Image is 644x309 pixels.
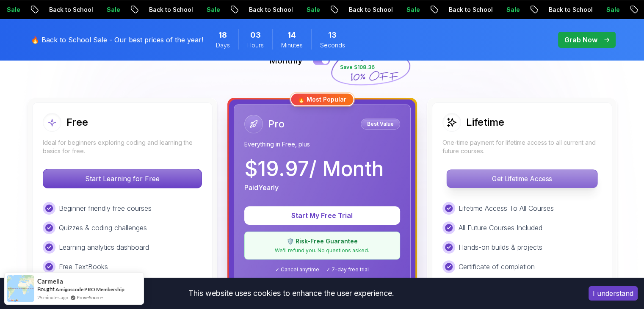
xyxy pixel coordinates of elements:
[442,174,602,183] a: Get Lifetime Access
[55,286,124,292] a: Amigoscode PRO Membership
[250,29,261,41] span: 3 Hours
[269,55,303,66] p: Monthly
[37,294,68,301] span: 25 minutes ago
[459,223,542,233] p: All Future Courses Included
[100,6,127,14] p: Sale
[37,286,55,292] span: Bought
[299,6,326,14] p: Sale
[199,6,227,14] p: Sale
[59,262,108,272] p: Free TextBooks
[281,41,303,50] span: Minutes
[77,294,103,301] a: ProveSource
[244,182,279,193] p: Paid Yearly
[589,286,638,301] button: Accept cookies
[244,140,400,149] p: Everything in Free, plus
[342,6,399,14] p: Back to School
[242,6,299,14] p: Back to School
[542,6,599,14] p: Back to School
[31,35,203,45] p: 🔥 Back to School Sale - Our best prices of the year!
[362,120,399,128] p: Best Value
[218,29,227,41] span: 18 Days
[43,169,202,188] button: Start Learning for Free
[142,6,199,14] p: Back to School
[66,116,88,129] h2: Free
[459,203,554,213] p: Lifetime Access To All Courses
[599,6,626,14] p: Sale
[216,41,230,50] span: Days
[399,6,426,14] p: Sale
[43,169,202,188] p: Start Learning for Free
[446,169,597,188] button: Get Lifetime Access
[43,138,202,155] p: Ideal for beginners exploring coding and learning the basics for free.
[268,117,285,131] h2: Pro
[328,29,337,41] span: 13 Seconds
[247,41,264,50] span: Hours
[466,116,504,129] h2: Lifetime
[447,170,597,188] p: Get Lifetime Access
[244,211,400,220] a: Start My Free Trial
[7,275,34,302] img: provesource social proof notification image
[459,262,535,272] p: Certificate of completion
[275,266,319,273] span: ✓ Cancel anytime
[59,242,149,252] p: Learning analytics dashboard
[244,159,384,179] p: $ 19.97 / Month
[254,210,390,221] p: Start My Free Trial
[37,278,63,285] span: Carmella
[250,247,395,254] p: We'll refund you. No questions asked.
[42,6,100,14] p: Back to School
[564,35,597,45] p: Grab Now
[459,242,542,252] p: Hands-on builds & projects
[6,284,576,303] div: This website uses cookies to enhance the user experience.
[43,174,202,183] a: Start Learning for Free
[59,223,147,233] p: Quizzes & coding challenges
[320,41,345,50] span: Seconds
[499,6,526,14] p: Sale
[244,206,400,225] button: Start My Free Trial
[250,237,395,246] p: 🛡️ Risk-Free Guarantee
[59,203,152,213] p: Beginner friendly free courses
[287,29,296,41] span: 14 Minutes
[326,266,369,273] span: ✓ 7-day free trial
[442,138,602,155] p: One-time payment for lifetime access to all current and future courses.
[442,6,499,14] p: Back to School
